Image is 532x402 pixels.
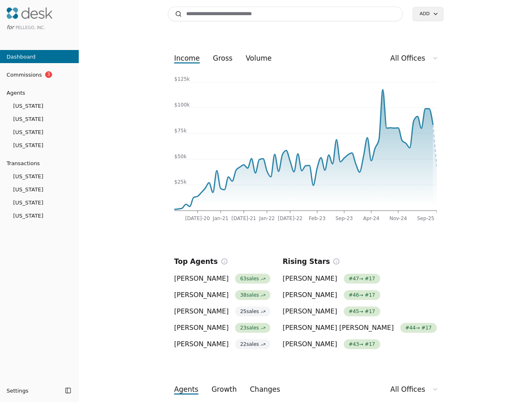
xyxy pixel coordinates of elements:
span: [PERSON_NAME] [174,290,229,300]
span: 25 sales [235,307,270,316]
img: Desk [7,7,53,19]
button: agents [168,382,205,397]
span: [PERSON_NAME] [283,274,337,284]
span: 22 sales [235,339,270,349]
tspan: Apr-24 [363,216,379,221]
button: volume [239,51,278,66]
tspan: [DATE]-22 [278,216,302,221]
span: 38 sales [235,290,270,300]
tspan: Jan-22 [258,216,274,221]
tspan: Sep-25 [417,216,434,221]
tspan: [DATE]-21 [231,216,256,221]
tspan: $100k [174,102,190,108]
span: [PERSON_NAME] [174,274,229,284]
tspan: $125k [174,76,190,82]
span: [PERSON_NAME] [283,307,337,316]
span: [PERSON_NAME] [174,307,229,316]
span: # 47 → # 17 [344,274,380,284]
button: gross [206,51,239,66]
span: [PERSON_NAME] [174,323,229,333]
span: # 46 → # 17 [344,290,380,300]
h2: Top Agents [174,256,218,267]
tspan: Jan-21 [212,216,228,221]
span: [PERSON_NAME] [174,339,229,349]
span: # 45 → # 17 [344,307,380,316]
button: growth [205,382,244,397]
tspan: $25k [174,179,187,185]
span: Pellego, Inc. [16,25,45,30]
span: [PERSON_NAME] [283,339,337,349]
tspan: $75k [174,128,187,134]
button: income [168,51,207,66]
tspan: $50k [174,154,187,159]
tspan: [DATE]-20 [185,216,210,221]
tspan: Sep-23 [336,216,353,221]
button: changes [243,382,287,397]
tspan: Feb-23 [308,216,325,221]
span: 23 sales [235,323,270,333]
span: 3 [45,71,52,78]
button: Settings [3,384,62,397]
span: 63 sales [235,274,270,284]
h2: Rising Stars [283,256,330,267]
tspan: Nov-24 [389,216,407,221]
span: Settings [7,386,28,395]
span: for [7,24,14,30]
span: [PERSON_NAME] [283,290,337,300]
span: # 43 → # 17 [344,339,380,349]
span: [PERSON_NAME] [PERSON_NAME] [283,323,394,333]
button: Add [413,7,443,21]
span: # 44 → # 17 [400,323,437,333]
